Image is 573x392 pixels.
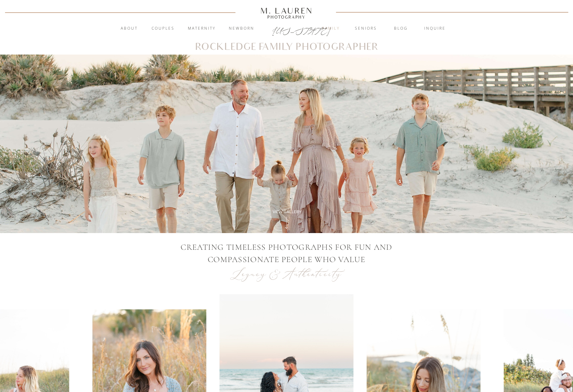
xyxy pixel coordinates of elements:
a: M. Lauren [241,7,332,14]
a: About [117,26,141,32]
a: Maternity [185,26,219,32]
a: inquire [418,26,452,32]
p: CREATING TIMELESS PHOTOGRAPHS FOR Fun AND COMPASSIONATE PEOPLE WHO VALUE [156,241,417,266]
a: Newborn [224,26,258,32]
a: blog [384,26,418,32]
a: Couples [146,26,180,32]
h1: Rockledge Family Photographer [195,43,379,52]
a: [US_STATE] [272,26,301,33]
a: Family [314,26,348,32]
a: View Gallery [265,209,308,215]
a: Seniors [349,26,383,32]
a: Photography [258,15,315,19]
p: Legacy & Authenticity [227,266,346,282]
